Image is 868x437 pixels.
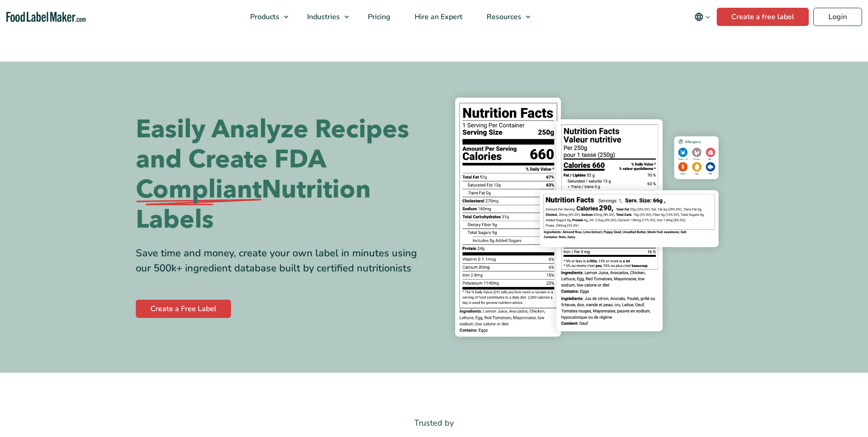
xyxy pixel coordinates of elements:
span: Industries [304,12,341,22]
span: Resources [484,12,522,22]
button: Change language [688,8,717,26]
div: Save time and money, create your own label in minutes using our 500k+ ingredient database built b... [136,246,427,276]
span: Compliant [136,175,262,205]
p: Trusted by [136,416,733,430]
a: Food Label Maker homepage [6,12,86,22]
a: Create a Free Label [136,300,231,318]
span: Hire an Expert [412,12,463,22]
a: Login [813,8,862,26]
a: Create a free label [717,8,809,26]
span: Pricing [365,12,391,22]
span: Products [247,12,280,22]
h1: Easily Analyze Recipes and Create FDA Nutrition Labels [136,114,427,235]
